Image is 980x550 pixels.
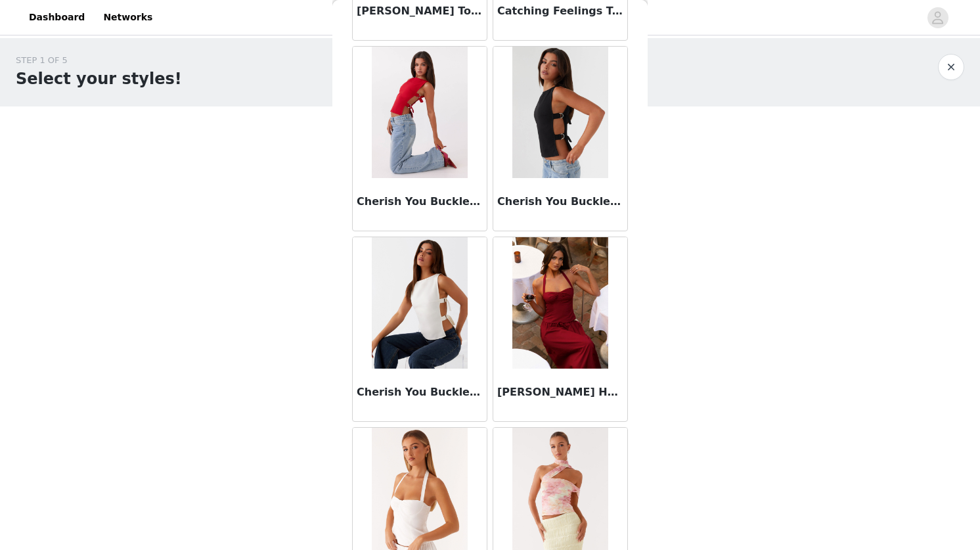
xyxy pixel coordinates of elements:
h1: Select your styles! [16,67,182,91]
img: Cheryl Bustier Halter Top - Cherry Red [512,237,608,369]
div: STEP 1 OF 5 [16,54,182,67]
h3: [PERSON_NAME] Halter Top - Cherry Red [497,384,623,400]
h3: Cherish You Buckle Top - Red [357,194,483,210]
h3: Cherish You Buckle Top - White [357,384,483,400]
img: Cherish You Buckle Top - White [372,237,467,369]
h3: Catching Feelings Top - Ivory [497,3,623,19]
div: avatar [931,7,944,28]
h3: [PERSON_NAME] Top - White [357,3,483,19]
img: Cherish You Buckle Top - Shadow [512,47,608,178]
a: Dashboard [21,3,93,32]
h3: Cherish You Buckle Top - Shadow [497,194,623,210]
a: Networks [95,3,160,32]
img: Cherish You Buckle Top - Red [372,47,467,178]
